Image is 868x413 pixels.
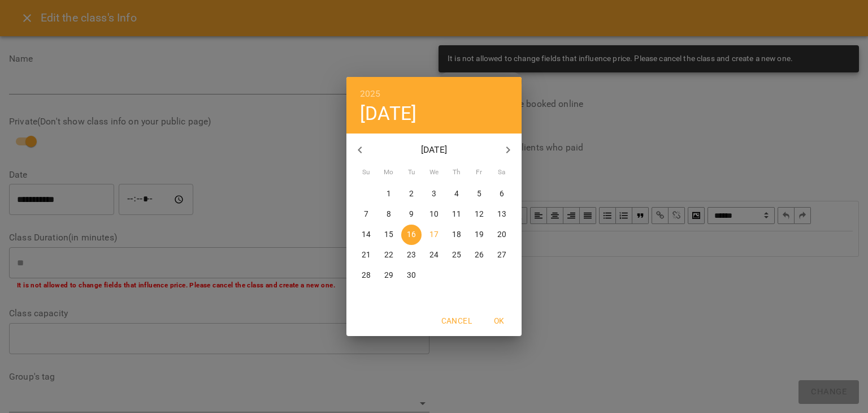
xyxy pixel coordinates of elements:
[374,143,495,157] p: [DATE]
[407,229,416,240] p: 16
[360,102,416,125] button: [DATE]
[360,86,381,102] button: 2025
[437,311,476,331] button: Cancel
[477,188,481,200] p: 5
[362,270,371,281] p: 28
[424,245,444,265] button: 24
[407,249,416,261] p: 23
[356,245,376,265] button: 21
[446,204,467,225] button: 11
[452,249,461,261] p: 25
[429,249,439,261] p: 24
[485,314,513,328] span: OK
[475,209,484,220] p: 12
[379,225,399,245] button: 15
[409,188,414,200] p: 2
[469,184,489,204] button: 5
[379,265,399,286] button: 29
[379,204,399,225] button: 8
[492,184,512,204] button: 6
[469,204,489,225] button: 12
[356,225,376,245] button: 14
[492,204,512,225] button: 13
[497,249,506,261] p: 27
[384,270,393,281] p: 29
[432,188,436,200] p: 3
[424,184,444,204] button: 3
[407,270,416,281] p: 30
[481,311,517,331] button: OK
[364,209,368,220] p: 7
[454,188,459,200] p: 4
[424,167,444,178] span: We
[384,229,393,240] p: 15
[446,184,467,204] button: 4
[356,265,376,286] button: 28
[387,188,391,200] p: 1
[424,225,444,245] button: 17
[356,167,376,178] span: Su
[452,229,461,240] p: 18
[497,229,506,240] p: 20
[384,249,393,261] p: 22
[401,245,422,265] button: 23
[429,229,439,240] p: 17
[492,225,512,245] button: 20
[452,209,461,220] p: 11
[401,265,422,286] button: 30
[441,314,472,328] span: Cancel
[446,167,467,178] span: Th
[475,229,484,240] p: 19
[446,245,467,265] button: 25
[401,184,422,204] button: 2
[362,249,371,261] p: 21
[475,249,484,261] p: 26
[401,204,422,225] button: 9
[497,209,506,220] p: 13
[379,184,399,204] button: 1
[429,209,439,220] p: 10
[500,188,504,200] p: 6
[469,225,489,245] button: 19
[446,225,467,245] button: 18
[379,245,399,265] button: 22
[362,229,371,240] p: 14
[379,167,399,178] span: Mo
[356,204,376,225] button: 7
[492,167,512,178] span: Sa
[387,209,391,220] p: 8
[492,245,512,265] button: 27
[424,204,444,225] button: 10
[401,167,422,178] span: Tu
[409,209,414,220] p: 9
[469,245,489,265] button: 26
[401,225,422,245] button: 16
[469,167,489,178] span: Fr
